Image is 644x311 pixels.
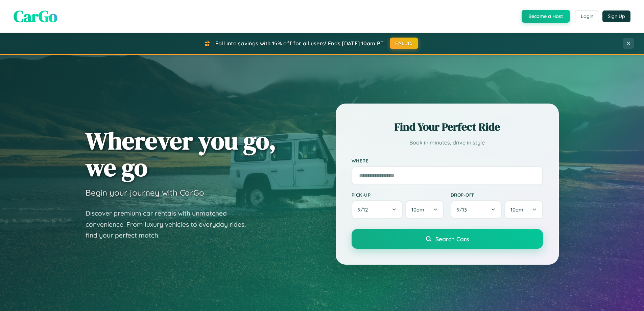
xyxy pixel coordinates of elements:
[457,206,470,213] span: 9 / 13
[411,206,424,213] span: 10am
[352,138,543,148] p: Book in minutes, drive in style
[14,5,57,27] span: CarGo
[504,200,543,219] button: 10am
[451,192,543,198] label: Drop-off
[86,127,276,181] h1: Wherever you go, we go
[352,192,444,198] label: Pick-up
[575,10,599,22] button: Login
[215,40,385,47] span: Fall into savings with 15% off for all users! Ends [DATE] 10am PT.
[602,10,630,22] button: Sign Up
[86,208,255,241] p: Discover premium car rentals with unmatched convenience. From luxury vehicles to everyday rides, ...
[86,187,204,198] h3: Begin your journey with CarGo
[451,200,502,219] button: 9/13
[522,10,570,23] button: Become a Host
[358,206,371,213] span: 9 / 12
[352,158,543,163] label: Where
[510,206,523,213] span: 10am
[352,200,403,219] button: 9/12
[390,38,418,49] button: FALL15
[405,200,444,219] button: 10am
[352,229,543,249] button: Search Cars
[435,235,469,243] span: Search Cars
[352,119,543,134] h2: Find Your Perfect Ride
